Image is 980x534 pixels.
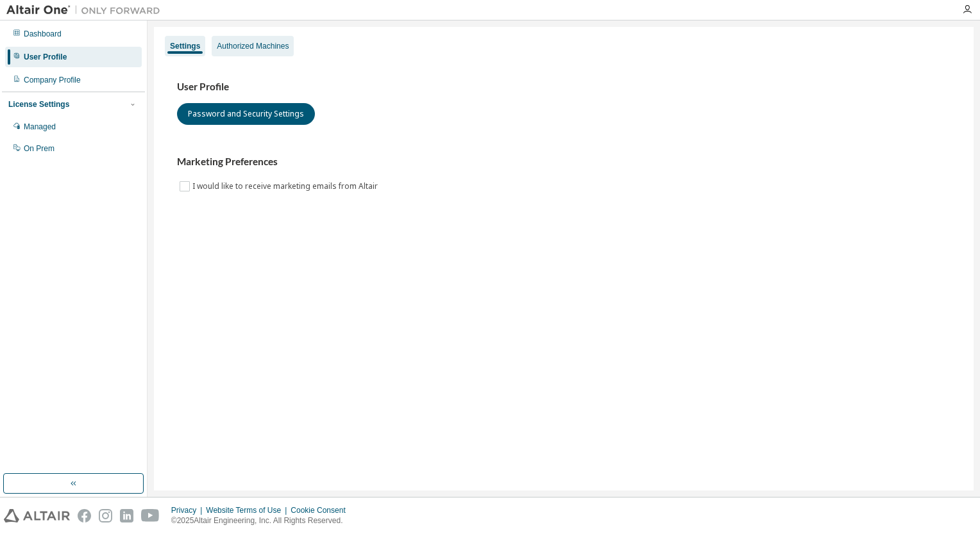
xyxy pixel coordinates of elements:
[170,41,200,51] div: Settings
[6,4,167,17] img: Altair One
[78,509,91,522] img: facebook.svg
[291,505,353,515] div: Cookie Consent
[141,509,160,522] img: youtube.svg
[24,122,56,132] div: Managed
[171,515,353,526] p: © 2025 Altair Engineering, Inc. All Rights Reserved.
[217,41,289,51] div: Authorized Machines
[177,81,950,93] h3: User Profile
[99,509,112,522] img: instagram.svg
[192,179,380,194] label: I would like to receive marketing emails from Altair
[206,505,291,515] div: Website Terms of Use
[24,52,67,62] div: User Profile
[177,103,315,125] button: Password and Security Settings
[24,75,81,85] div: Company Profile
[8,99,69,109] div: License Settings
[171,505,206,515] div: Privacy
[4,509,70,522] img: altair_logo.svg
[177,156,950,168] h3: Marketing Preferences
[24,29,62,39] div: Dashboard
[24,143,55,154] div: On Prem
[120,509,133,522] img: linkedin.svg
